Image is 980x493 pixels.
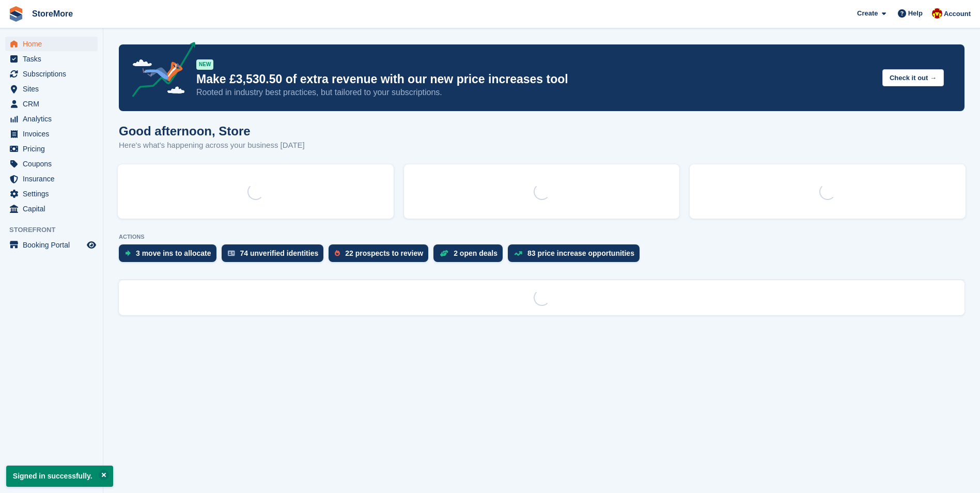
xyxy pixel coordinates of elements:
[5,238,98,252] a: menu
[23,52,85,66] span: Tasks
[23,112,85,126] span: Analytics
[454,249,497,257] div: 2 open deals
[196,59,213,70] div: NEW
[5,172,98,186] a: menu
[196,72,874,87] p: Make £3,530.50 of extra revenue with our new price increases tool
[944,9,971,19] span: Account
[932,8,942,19] img: Store More Team
[5,82,98,96] a: menu
[23,127,85,141] span: Invoices
[240,249,319,257] div: 74 unverified identities
[119,244,222,267] a: 3 move ins to allocate
[23,67,85,81] span: Subscriptions
[508,244,645,267] a: 83 price increase opportunities
[5,127,98,141] a: menu
[23,37,85,51] span: Home
[857,8,878,19] span: Create
[335,250,340,256] img: prospect-51fa495bee0391a8d652442698ab0144808aea92771e9ea1ae160a38d050c398.svg
[23,97,85,111] span: CRM
[222,244,329,267] a: 74 unverified identities
[228,250,235,256] img: verify_identity-adf6edd0f0f0b5bbfe63781bf79b02c33cf7c696d77639b501bdc392416b5a36.svg
[440,250,448,257] img: deal-1b604bf984904fb50ccaf53a9ad4b4a5d6e5aea283cecdc64d6e3604feb123c2.svg
[882,69,944,86] button: Check it out →
[125,250,131,256] img: move_ins_to_allocate_icon-fdf77a2bb77ea45bf5b3d319d69a93e2d87916cf1d5bf7949dd705db3b84f3ca.svg
[433,244,508,267] a: 2 open deals
[85,239,98,251] a: Preview store
[527,249,634,257] div: 83 price increase opportunities
[196,87,874,98] p: Rooted in industry best practices, but tailored to your subscriptions.
[329,244,433,267] a: 22 prospects to review
[23,187,85,201] span: Settings
[23,82,85,96] span: Sites
[23,238,85,252] span: Booking Portal
[514,251,522,256] img: price_increase_opportunities-93ffe204e8149a01c8c9dc8f82e8f89637d9d84a8eef4429ea346261dce0b2c0.svg
[908,8,923,19] span: Help
[5,157,98,171] a: menu
[6,466,113,487] p: Signed in successfully.
[123,42,196,101] img: price-adjustments-announcement-icon-8257ccfd72463d97f412b2fc003d46551f7dbcb40ab6d574587a9cd5c0d94...
[8,6,24,22] img: stora-icon-8386f47178a22dfd0bd8f6a31ec36ba5ce8667c1dd55bd0f319d3a0aa187defe.svg
[5,187,98,201] a: menu
[119,124,305,138] h1: Good afternoon, Store
[9,225,103,235] span: Storefront
[119,140,305,151] p: Here's what's happening across your business [DATE]
[23,157,85,171] span: Coupons
[5,52,98,66] a: menu
[5,112,98,126] a: menu
[28,5,77,22] a: StoreMore
[5,67,98,81] a: menu
[5,202,98,216] a: menu
[119,234,965,240] p: ACTIONS
[23,172,85,186] span: Insurance
[345,249,423,257] div: 22 prospects to review
[23,202,85,216] span: Capital
[5,37,98,51] a: menu
[5,142,98,156] a: menu
[23,142,85,156] span: Pricing
[5,97,98,111] a: menu
[136,249,211,257] div: 3 move ins to allocate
